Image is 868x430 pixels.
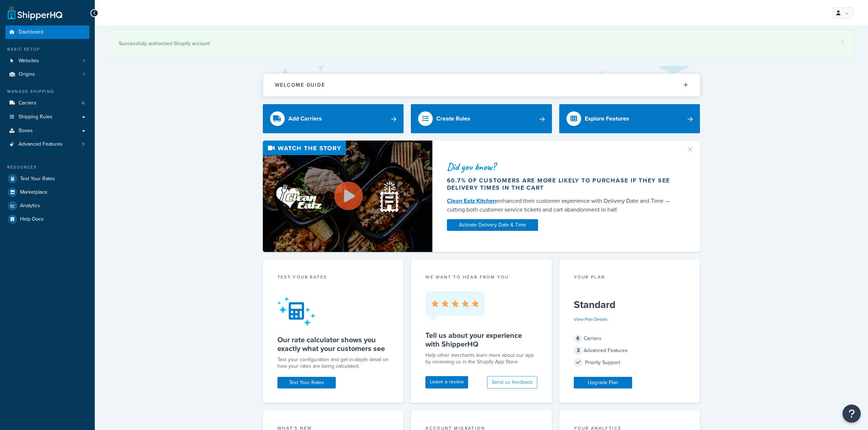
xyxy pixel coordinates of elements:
a: Test Your Rates [5,172,89,185]
span: Advanced Features [19,141,63,147]
a: Websites1 [5,54,89,68]
a: Origins1 [5,68,89,81]
a: Upgrade Plan [574,377,632,388]
button: Send us feedback [487,376,537,388]
div: Create Rules [436,114,470,124]
span: Analytics [20,203,40,209]
a: Add Carriers [263,104,404,133]
div: Advanced Features [574,346,686,356]
h5: Our rate calculator shows you exactly what your customers see [277,335,389,353]
span: 3 [82,141,85,147]
a: Clean Eatz Kitchen [447,197,496,205]
a: Test Your Rates [277,377,336,388]
a: View Plan Details [574,316,608,323]
p: we want to hear from you [425,274,537,280]
a: × [841,39,844,44]
h2: Welcome Guide [275,82,325,88]
span: 6 [574,334,583,343]
a: Help Docs [5,213,89,226]
div: Did you know? [447,162,677,172]
a: Marketplace [5,186,89,199]
span: Dashboard [19,29,43,35]
li: Origins [5,68,89,81]
div: Manage Shipping [5,88,89,95]
li: Carriers [5,96,89,110]
span: Carriers [19,100,36,106]
a: Shipping Rules [5,110,89,124]
div: Carriers [574,334,686,344]
div: Basic Setup [5,46,89,52]
span: Marketplace [20,189,47,196]
div: Resources [5,164,89,170]
div: Successfully authorized Shopify account [119,39,844,49]
div: Priority Support [574,358,686,368]
a: Create Rules [411,104,552,133]
div: Test your configuration and get in-depth detail on how your rates are being calculated. [277,356,389,370]
div: Test your rates [277,274,389,282]
a: Explore Features [559,104,700,133]
a: Analytics [5,199,89,212]
a: Carriers6 [5,96,89,110]
div: Explore Features [585,114,629,124]
div: enhanced their customer experience with Delivery Date and Time — cutting both customer service ti... [447,197,677,214]
span: Shipping Rules [19,114,52,120]
a: Boxes [5,124,89,138]
div: Your Plan [574,274,686,282]
p: Help other merchants learn more about our app by reviewing us in the Shopify App Store. [425,352,537,365]
h5: Standard [574,299,686,311]
a: Dashboard [5,25,89,39]
h5: Tell us about your experience with ShipperHQ [425,331,537,348]
div: Add Carriers [288,114,322,124]
button: Welcome Guide [263,74,700,96]
span: Websites [19,58,39,64]
span: Origins [19,71,35,78]
li: Advanced Features [5,138,89,151]
button: Open Resource Center [842,405,861,423]
a: Leave a review [425,376,468,388]
li: Websites [5,54,89,68]
span: 6 [82,100,85,106]
span: 1 [83,71,85,78]
span: 3 [574,346,583,355]
span: Help Docs [20,216,44,222]
span: Boxes [19,128,33,134]
a: Advanced Features3 [5,138,89,151]
img: Video thumbnail [263,141,432,252]
div: 60.7% of customers are more likely to purchase if they see delivery times in the cart [447,177,677,192]
span: Test Your Rates [20,176,55,182]
a: Activate Delivery Date & Time [447,219,538,231]
span: 1 [83,58,85,64]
